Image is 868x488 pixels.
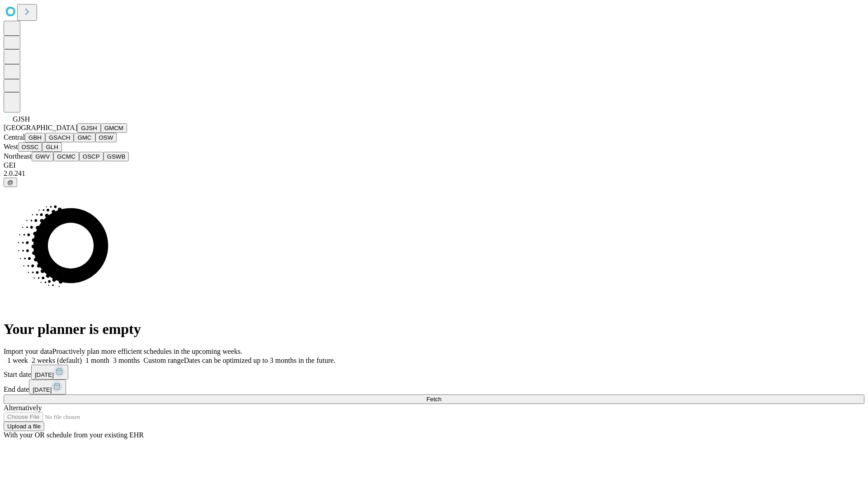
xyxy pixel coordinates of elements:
[74,133,95,142] button: GMC
[45,133,74,142] button: GSACH
[4,152,32,160] span: Northeast
[85,357,109,364] span: 1 month
[52,347,242,355] span: Proactively plan more efficient schedules in the upcoming weeks.
[32,152,53,161] button: GWV
[79,152,104,161] button: OSCP
[4,124,77,131] span: [GEOGRAPHIC_DATA]
[7,357,28,364] span: 1 week
[29,380,66,394] button: [DATE]
[104,152,129,161] button: GSWB
[77,123,101,133] button: GJSH
[4,431,144,439] span: With your OR schedule from your existing EHR
[4,380,864,394] div: End date
[4,178,17,187] button: @
[35,371,54,378] span: [DATE]
[4,394,864,404] button: Fetch
[4,422,44,431] button: Upload a file
[13,115,30,123] span: GJSH
[31,365,68,380] button: [DATE]
[7,179,14,186] span: @
[4,133,25,141] span: Central
[42,142,61,152] button: GLH
[184,357,335,364] span: Dates can be optimized up to 3 months in the future.
[33,386,52,393] span: [DATE]
[4,347,52,355] span: Import your data
[4,161,864,169] div: GEI
[113,357,140,364] span: 3 months
[53,152,79,161] button: GCMC
[4,365,864,380] div: Start date
[143,357,184,364] span: Custom range
[426,396,441,403] span: Fetch
[4,143,18,150] span: West
[32,357,82,364] span: 2 weeks (default)
[4,169,864,178] div: 2.0.241
[18,142,42,152] button: OSSC
[101,123,127,133] button: GMCM
[95,133,117,142] button: OSW
[4,321,864,338] h1: Your planner is empty
[25,133,45,142] button: GBH
[4,404,42,412] span: Alternatively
